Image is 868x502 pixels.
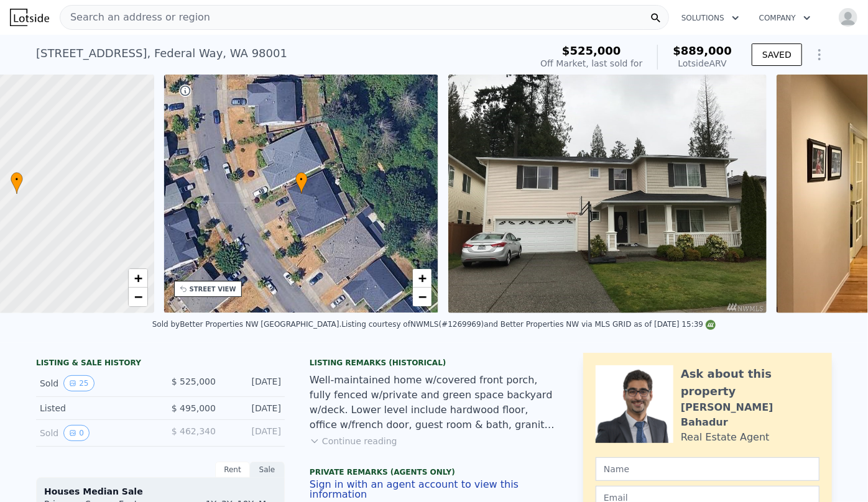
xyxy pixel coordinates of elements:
[310,480,558,500] button: Sign in with an agent account to view this information
[681,365,820,400] div: Ask about this property
[63,375,94,391] button: View historical data
[250,462,285,478] div: Sale
[681,430,770,445] div: Real Estate Agent
[838,7,858,27] img: avatar
[226,375,281,391] div: [DATE]
[540,57,642,70] div: Off Market, last sold for
[310,358,558,368] div: Listing Remarks (Historical)
[60,10,210,25] span: Search an address or region
[44,485,277,498] div: Houses Median Sale
[310,435,397,447] button: Continue reading
[190,285,236,294] div: STREET VIEW
[172,426,216,436] span: $ 462,340
[40,425,150,441] div: Sold
[706,320,716,330] img: NWMLS Logo
[11,172,23,194] div: •
[448,75,767,313] img: Sale: 118467401 Parcel: 97822757
[418,289,427,304] span: −
[310,373,558,432] div: Well-maintained home w/covered front porch, fully fenced w/private and green space backyard w/dec...
[672,7,749,29] button: Solutions
[807,42,832,67] button: Show Options
[63,425,90,441] button: View historical data
[129,269,147,288] a: Zoom in
[36,358,285,370] div: LISTING & SALE HISTORY
[752,43,802,66] button: SAVED
[134,270,142,286] span: +
[295,174,308,185] span: •
[295,172,308,194] div: •
[562,44,621,57] span: $525,000
[673,57,732,70] div: Lotside ARV
[413,288,432,306] a: Zoom out
[36,45,287,62] div: [STREET_ADDRESS] , Federal Way , WA 98001
[226,402,281,414] div: [DATE]
[40,402,150,414] div: Listed
[215,462,250,478] div: Rent
[11,174,23,185] span: •
[418,270,427,286] span: +
[413,269,432,288] a: Zoom in
[40,375,150,391] div: Sold
[172,403,216,413] span: $ 495,000
[129,288,147,306] a: Zoom out
[596,457,820,481] input: Name
[310,467,558,480] div: Private Remarks (Agents Only)
[152,320,342,329] div: Sold by Better Properties NW [GEOGRAPHIC_DATA] .
[681,400,820,430] div: [PERSON_NAME] Bahadur
[749,7,821,29] button: Company
[226,425,281,441] div: [DATE]
[341,320,716,329] div: Listing courtesy of NWMLS (#1269969) and Better Properties NW via MLS GRID as of [DATE] 15:39
[172,376,216,386] span: $ 525,000
[10,9,49,26] img: Lotside
[134,289,142,304] span: −
[673,44,732,57] span: $889,000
